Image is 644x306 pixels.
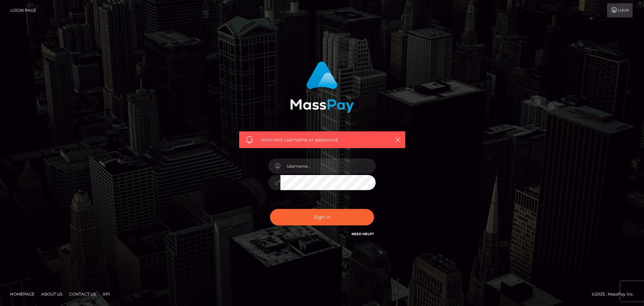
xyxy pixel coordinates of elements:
[261,136,383,143] span: Incorrect username or password.
[607,3,633,17] a: Login
[592,291,639,298] div: © 2025 , MassPay Inc.
[10,3,36,17] a: Login Page
[290,61,354,113] img: MassPay Login
[352,232,374,236] a: Need Help?
[66,289,99,299] a: Contact Us
[270,209,374,225] button: Sign in
[7,289,37,299] a: Homepage
[280,159,376,174] input: Username...
[39,289,65,299] a: About Us
[100,289,113,299] a: API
